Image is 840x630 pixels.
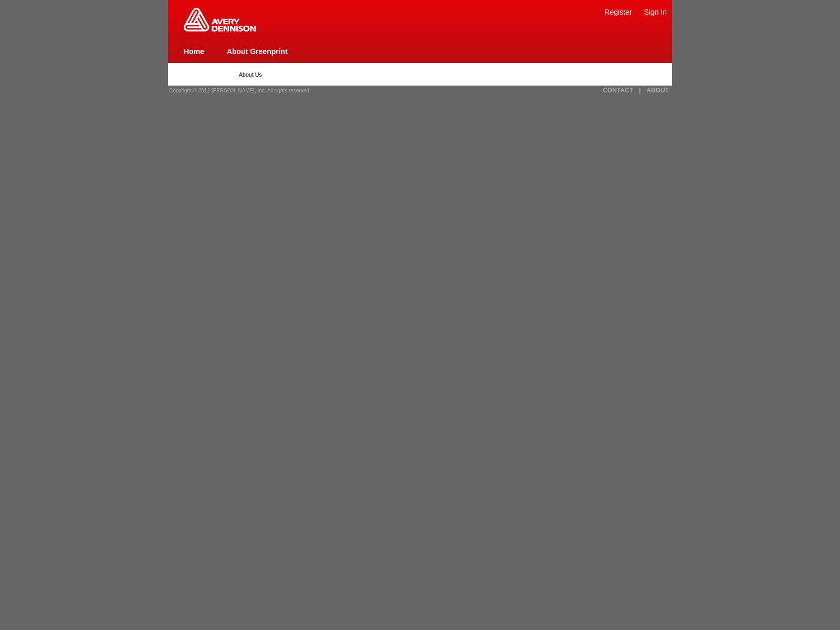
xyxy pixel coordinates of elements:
a: Greenprint [184,26,256,33]
img: Home [184,8,256,31]
a: Register [604,8,632,16]
a: Sign In [644,8,667,16]
p: About Us [239,71,601,78]
span: Copyright © 2012 [PERSON_NAME], Inc. All rights reserved. [169,88,311,93]
a: | [639,87,640,94]
a: CONTACT [603,87,633,94]
a: ABOUT [646,87,669,94]
a: About Greenprint [227,47,288,56]
a: Home [184,47,204,56]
